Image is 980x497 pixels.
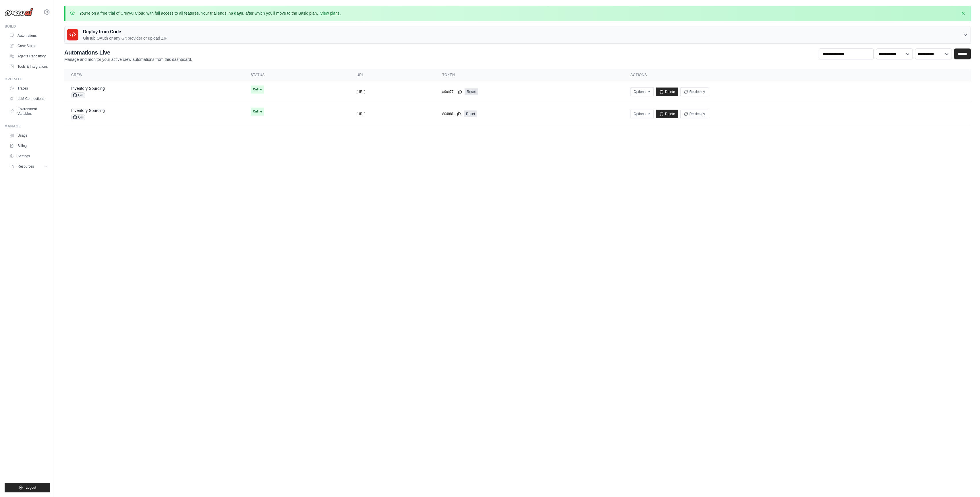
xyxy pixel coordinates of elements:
[83,28,167,35] h3: Deploy from Code
[435,69,623,81] th: Token
[231,11,243,15] strong: 6 days
[631,110,654,118] button: Options
[7,162,50,171] button: Resources
[7,62,50,71] a: Tools & Integrations
[7,84,50,93] a: Traces
[251,86,264,94] span: Online
[64,57,192,62] p: Manage and monitor your active crew automations from this dashboard.
[624,69,971,81] th: Actions
[350,69,436,81] th: URL
[442,90,462,94] button: a9cb77...
[7,94,50,103] a: LLM Connections
[442,112,461,116] button: 80488f...
[7,141,50,150] a: Billing
[7,52,50,61] a: Agents Repository
[5,77,50,81] div: Operate
[681,88,708,96] button: Re-deploy
[656,88,678,96] a: Delete
[71,92,85,98] span: GH
[64,48,192,57] h2: Automations Live
[251,108,264,116] span: Online
[631,88,654,96] button: Options
[7,152,50,161] a: Settings
[18,164,34,169] span: Resources
[71,114,85,120] span: GH
[7,31,50,40] a: Automations
[5,24,50,29] div: Build
[71,108,105,113] a: Inventory Sourcing
[5,8,33,16] img: Logo
[64,69,244,81] th: Crew
[5,124,50,129] div: Manage
[464,110,477,117] a: Reset
[5,483,50,492] button: Logout
[7,104,50,118] a: Environment Variables
[71,86,105,91] a: Inventory Sourcing
[26,485,36,490] span: Logout
[465,88,478,95] a: Reset
[7,41,50,51] a: Crew Studio
[7,131,50,140] a: Usage
[320,11,339,15] a: View plans
[244,69,350,81] th: Status
[656,110,678,118] a: Delete
[79,10,341,16] p: You're on a free trial of CrewAI Cloud with full access to all features. Your trial ends in , aft...
[83,35,167,41] p: GitHub OAuth or any Git provider or upload ZIP
[681,110,708,118] button: Re-deploy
